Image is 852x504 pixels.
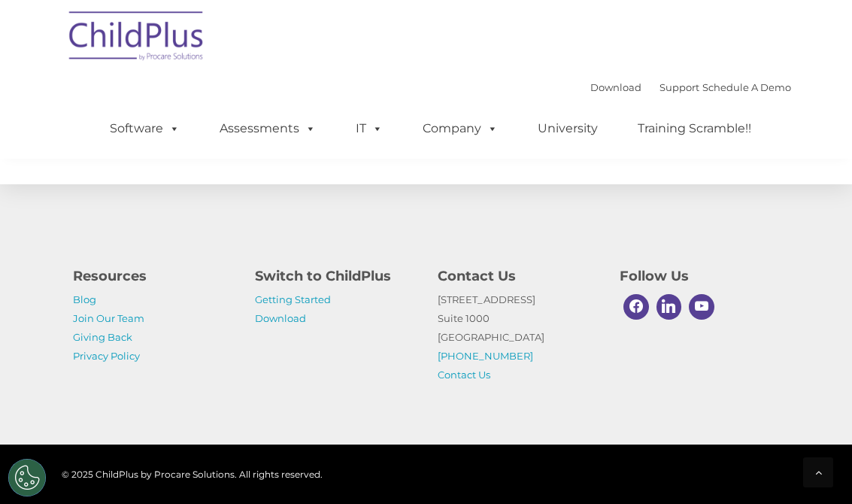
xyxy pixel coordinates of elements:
a: Software [95,114,195,144]
a: University [523,114,613,144]
h4: Contact Us [438,266,598,287]
a: Support [659,81,699,93]
img: ChildPlus by Procare Solutions [62,1,212,76]
a: Schedule A Demo [702,81,791,93]
button: Cookies Settings [8,459,46,496]
a: Company [408,114,513,144]
h4: Follow Us [620,266,780,287]
a: Contact Us [438,369,490,381]
a: [PHONE_NUMBER] [438,350,533,362]
a: Download [590,81,641,93]
a: Assessments [205,114,331,144]
h4: Resources [73,266,233,287]
h4: Switch to ChildPlus [255,266,415,287]
font: | [590,81,791,93]
span: © 2025 ChildPlus by Procare Solutions. All rights reserved. [62,469,323,480]
a: Training Scramble!! [623,114,766,144]
a: IT [341,114,398,144]
a: Youtube [685,290,718,323]
a: Facebook [620,290,653,323]
a: Linkedin [653,290,686,323]
a: Join Our Team [73,312,144,324]
a: Privacy Policy [73,350,140,362]
a: Getting Started [255,293,331,305]
a: Blog [73,293,96,305]
a: Download [255,312,306,324]
a: Giving Back [73,331,132,343]
p: [STREET_ADDRESS] Suite 1000 [GEOGRAPHIC_DATA] [438,290,598,384]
